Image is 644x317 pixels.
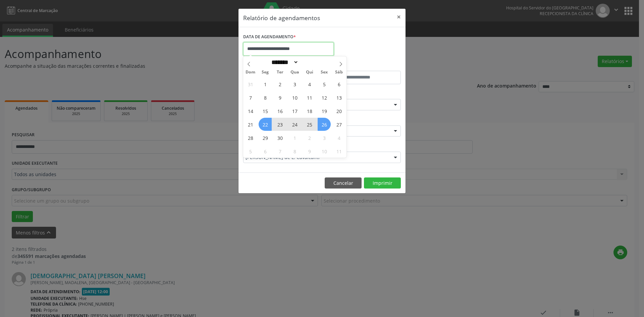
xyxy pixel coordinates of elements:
[273,131,286,144] span: Setembro 30, 2025
[259,118,272,131] span: Setembro 22, 2025
[288,118,301,131] span: Setembro 24, 2025
[332,70,346,74] span: Sáb
[318,145,331,158] span: Outubro 10, 2025
[244,145,257,158] span: Outubro 5, 2025
[244,91,257,104] span: Setembro 7, 2025
[332,77,345,91] span: Setembro 6, 2025
[364,177,401,189] button: Imprimir
[273,118,286,131] span: Setembro 23, 2025
[332,131,345,144] span: Outubro 4, 2025
[318,131,331,144] span: Outubro 3, 2025
[318,77,331,91] span: Setembro 5, 2025
[244,131,257,144] span: Setembro 28, 2025
[299,59,321,66] input: Year
[273,104,286,117] span: Setembro 16, 2025
[303,145,316,158] span: Outubro 9, 2025
[302,70,317,74] span: Qui
[325,177,362,189] button: Cancelar
[288,145,301,158] span: Outubro 8, 2025
[318,91,331,104] span: Setembro 12, 2025
[273,145,286,158] span: Outubro 7, 2025
[303,118,316,131] span: Setembro 25, 2025
[288,91,301,104] span: Setembro 10, 2025
[288,77,301,91] span: Setembro 3, 2025
[303,91,316,104] span: Setembro 11, 2025
[259,131,272,144] span: Setembro 29, 2025
[303,131,316,144] span: Outubro 2, 2025
[259,145,272,158] span: Outubro 6, 2025
[332,104,345,117] span: Setembro 20, 2025
[287,70,302,74] span: Qua
[332,145,345,158] span: Outubro 11, 2025
[259,77,272,91] span: Setembro 1, 2025
[258,70,273,74] span: Seg
[288,104,301,117] span: Setembro 17, 2025
[259,104,272,117] span: Setembro 15, 2025
[244,118,257,131] span: Setembro 21, 2025
[324,60,401,71] label: ATÉ
[273,91,286,104] span: Setembro 9, 2025
[288,131,301,144] span: Outubro 1, 2025
[332,91,345,104] span: Setembro 13, 2025
[243,70,258,74] span: Dom
[332,118,345,131] span: Setembro 27, 2025
[244,77,257,91] span: Agosto 31, 2025
[303,104,316,117] span: Setembro 18, 2025
[318,104,331,117] span: Setembro 19, 2025
[243,32,296,42] label: DATA DE AGENDAMENTO
[392,9,406,25] button: Close
[317,70,332,74] span: Sex
[273,70,287,74] span: Ter
[243,13,320,22] h5: Relatório de agendamentos
[269,59,299,66] select: Month
[303,77,316,91] span: Setembro 4, 2025
[273,77,286,91] span: Setembro 2, 2025
[318,118,331,131] span: Setembro 26, 2025
[244,104,257,117] span: Setembro 14, 2025
[259,91,272,104] span: Setembro 8, 2025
